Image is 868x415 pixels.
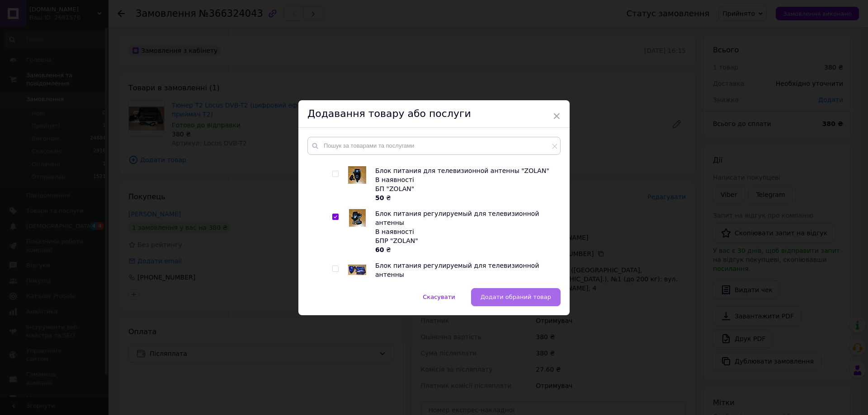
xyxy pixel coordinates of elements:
span: Блок питания регулируемый для телевизионной антенны [375,210,539,226]
img: Блок питания регулируемый для телевизионной антенны [349,209,366,227]
div: ₴ [375,193,556,202]
input: Пошук за товарами та послугами [307,137,561,155]
img: Блок питания для телевизионной антенны "ZOLAN" [348,166,366,184]
button: Скасувати [413,288,464,306]
div: В наявності [375,227,556,236]
span: Блок питания регулируемый для телевизионной антенны [375,262,539,278]
span: БПР "ZOLAN" [375,237,418,244]
span: Додати обраний товар [481,294,551,300]
span: Скасувати [423,294,455,300]
div: В наявності [375,175,556,184]
span: Блок питания для телевизионной антенны "ZOLAN" [375,167,549,174]
button: Додати обраний товар [471,288,561,306]
div: Додавання товару або послуги [298,100,570,128]
span: × [552,108,561,124]
img: Блок питания регулируемый для телевизионной антенны [348,265,366,275]
div: ₴ [375,245,556,254]
b: 50 [375,194,384,201]
b: 60 [375,246,384,253]
span: БП "ZOLAN" [375,185,414,192]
